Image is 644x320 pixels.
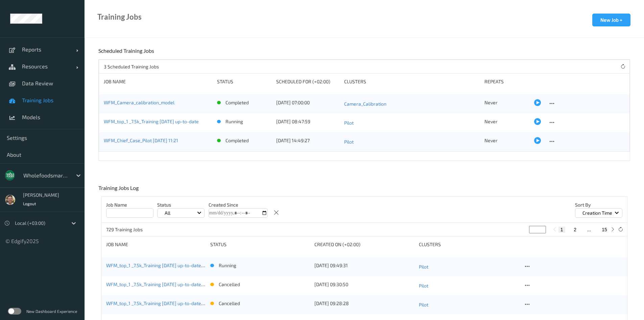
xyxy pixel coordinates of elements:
[209,201,268,208] p: Created Since
[98,47,156,59] div: Scheduled Training Jobs
[98,185,140,196] div: Training Jobs Log
[484,137,498,143] span: Never
[97,14,142,20] div: Training Jobs
[585,227,593,233] button: ...
[104,119,199,124] a: WFM_top_1 _7.5k_Training [DATE] up-to-date
[558,227,565,233] button: 1
[106,241,206,248] div: Job Name
[219,262,236,269] p: running
[225,99,249,106] p: completed
[276,78,339,85] div: Scheduled for (+02:00)
[157,201,205,208] p: Status
[104,63,159,70] p: 3 Scheduled Training Jobs
[219,281,240,288] p: cancelled
[344,78,480,85] div: Clusters
[225,137,249,144] p: completed
[344,137,480,147] a: Pilot
[219,300,240,307] p: cancelled
[106,201,153,208] p: Job Name
[276,99,339,106] div: [DATE] 07:00:00
[572,227,578,233] button: 2
[314,281,414,288] div: [DATE] 09:30:50
[419,241,518,248] div: clusters
[314,300,414,307] div: [DATE] 09:28:28
[106,226,157,233] p: 729 Training Jobs
[104,78,212,85] div: Job Name
[575,201,622,208] p: Sort by
[580,210,615,216] p: Creation Time
[276,118,339,125] div: [DATE] 08:47:59
[592,14,630,26] button: New Job +
[314,262,414,269] div: [DATE] 09:49:31
[104,100,174,105] a: WFM_Camera_calibration_model
[217,78,271,85] div: Status
[344,99,480,109] a: Camera_Calibration
[419,262,518,272] a: Pilot
[276,137,339,144] div: [DATE] 14:49:27
[210,241,310,248] div: status
[600,227,609,233] button: 15
[162,210,173,216] p: All
[484,78,530,85] div: Repeats
[419,300,518,310] a: Pilot
[106,300,230,306] a: WFM_top_1 _7.5k_Training [DATE] up-to-date [DATE] 07:28
[344,118,480,128] a: Pilot
[104,137,178,143] a: WFM_Chief_Case_Pilot [DATE] 11:21
[314,241,414,248] div: Created On (+02:00)
[419,281,518,291] a: Pilot
[225,118,243,125] p: running
[106,262,230,268] a: WFM_top_1 _7.5k_Training [DATE] up-to-date [DATE] 07:49
[484,119,498,124] span: Never
[484,100,498,105] span: Never
[106,281,229,287] a: WFM_top_1 _7.5k_Training [DATE] up-to-date [DATE] 07:30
